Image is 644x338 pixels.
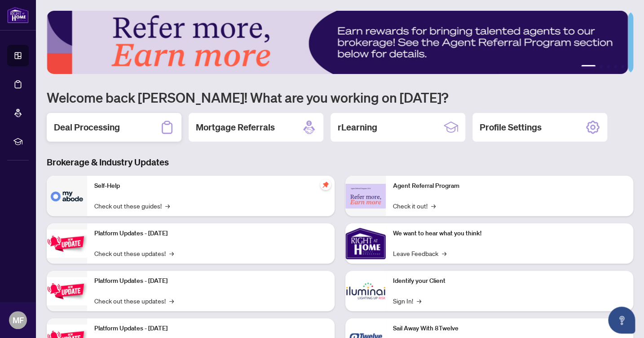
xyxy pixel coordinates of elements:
[13,314,24,326] span: MF
[345,223,386,264] img: We want to hear what you think!
[581,65,595,69] button: 1
[393,276,626,286] p: Identify your Client
[94,248,174,258] a: Check out these updates!→
[621,65,624,69] button: 5
[393,201,436,211] a: Check it out!→
[54,121,120,134] h2: Deal Processing
[599,65,603,69] button: 2
[94,276,327,286] p: Platform Updates - [DATE]
[613,65,617,69] button: 4
[47,277,87,305] img: Platform Updates - July 8, 2025
[393,181,626,191] p: Agent Referral Program
[94,181,327,191] p: Self-Help
[196,121,275,134] h2: Mortgage Referrals
[169,296,174,306] span: →
[47,176,87,216] img: Self-Help
[94,324,327,334] p: Platform Updates - [DATE]
[7,7,29,23] img: logo
[338,121,377,134] h2: rLearning
[47,89,633,106] h1: Welcome back [PERSON_NAME]! What are you working on [DATE]?
[442,248,446,258] span: →
[417,296,421,306] span: →
[345,271,386,311] img: Identify your Client
[165,201,170,211] span: →
[94,201,170,211] a: Check out these guides!→
[431,201,436,211] span: →
[345,184,386,208] img: Agent Referral Program
[47,11,628,74] img: Slide 0
[608,307,635,334] button: Open asap
[606,65,610,69] button: 3
[47,156,633,169] h3: Brokerage & Industry Updates
[393,229,626,238] p: We want to hear what you think!
[47,230,87,258] img: Platform Updates - July 21, 2025
[94,296,174,306] a: Check out these updates!→
[169,248,174,258] span: →
[320,179,331,190] span: pushpin
[480,121,542,134] h2: Profile Settings
[94,229,327,238] p: Platform Updates - [DATE]
[393,296,421,306] a: Sign In!→
[393,324,626,334] p: Sail Away With 8Twelve
[393,248,446,258] a: Leave Feedback→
